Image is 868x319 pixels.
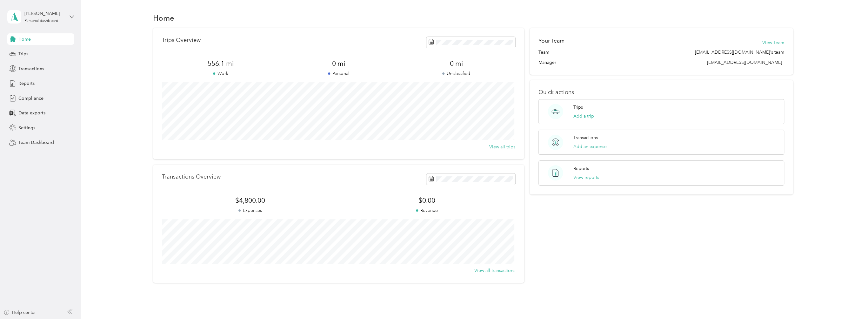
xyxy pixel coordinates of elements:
[573,134,598,141] p: Transactions
[695,49,784,56] span: [EMAIL_ADDRESS][DOMAIN_NAME]'s team
[573,113,594,119] button: Add a trip
[573,174,599,181] button: View reports
[153,15,174,21] h1: Home
[18,36,31,43] span: Home
[162,207,338,214] p: Expenses
[18,110,45,116] span: Data exports
[538,59,556,66] span: Manager
[3,309,36,316] button: Help center
[162,70,280,77] p: Work
[162,173,221,180] p: Transactions Overview
[338,196,515,205] span: $0.00
[18,95,43,102] span: Compliance
[573,143,607,150] button: Add an expense
[18,125,35,131] span: Settings
[397,70,515,77] p: Unclassified
[162,196,338,205] span: $4,800.00
[538,37,564,45] h2: Your Team
[474,267,515,274] button: View all transactions
[573,165,589,172] p: Reports
[707,60,782,65] span: [EMAIL_ADDRESS][DOMAIN_NAME]
[18,139,54,146] span: Team Dashboard
[397,59,515,68] span: 0 mi
[162,59,280,68] span: 556.1 mi
[162,37,201,44] p: Trips Overview
[489,144,515,150] button: View all trips
[538,89,784,96] p: Quick actions
[18,65,44,72] span: Transactions
[280,70,397,77] p: Personal
[762,39,784,46] button: View Team
[18,51,28,57] span: Trips
[18,80,35,87] span: Reports
[338,207,515,214] p: Revenue
[832,283,868,319] iframe: Everlance-gr Chat Button Frame
[573,104,583,111] p: Trips
[24,10,64,17] div: [PERSON_NAME]
[538,49,549,56] span: Team
[24,19,58,23] div: Personal dashboard
[280,59,397,68] span: 0 mi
